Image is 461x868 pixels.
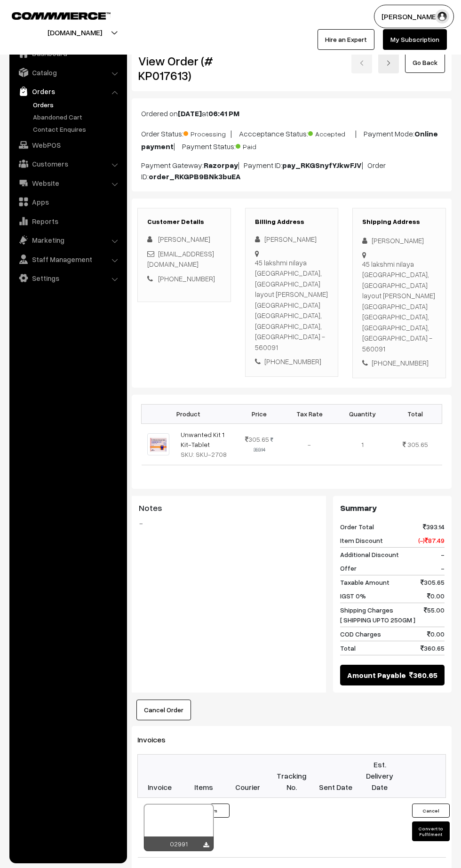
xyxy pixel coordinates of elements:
[255,234,329,245] div: [PERSON_NAME]
[255,257,329,353] div: 45 lakshmi nilaya [GEOGRAPHIC_DATA], [GEOGRAPHIC_DATA] layout [PERSON_NAME][GEOGRAPHIC_DATA] [GEO...
[147,249,214,269] a: [EMAIL_ADDRESS][DOMAIN_NAME]
[340,563,357,573] span: Offer
[245,435,269,443] span: 305.65
[441,549,445,559] span: -
[283,423,336,465] td: -
[12,213,124,230] a: Reports
[181,449,230,459] div: SKU: SKU-2708
[340,503,445,513] h3: Summary
[340,549,399,559] span: Additional Discount
[361,440,364,448] span: 1
[31,124,124,134] a: Contact Enquires
[362,259,436,354] div: 45 lakshmi nilaya [GEOGRAPHIC_DATA], [GEOGRAPHIC_DATA] layout [PERSON_NAME][GEOGRAPHIC_DATA] [GEO...
[435,9,449,24] img: user
[158,235,210,243] span: [PERSON_NAME]
[389,404,442,423] th: Total
[12,193,124,210] a: Apps
[12,231,124,248] a: Marketing
[141,127,442,152] p: Order Status: | Accceptance Status: | Payment Mode: | Payment Status:
[424,605,445,625] span: 55.00
[208,109,239,118] b: 06:41 PM
[139,503,319,513] h3: Notes
[158,274,215,283] a: [PHONE_NUMBER]
[340,591,366,601] span: IGST 0%
[340,535,383,545] span: Item Discount
[12,136,124,153] a: WebPOS
[421,577,445,587] span: 305.65
[15,21,135,44] button: [DOMAIN_NAME]
[138,754,182,797] th: Invoice
[314,754,358,797] th: Sent Date
[427,629,445,639] span: 0.00
[423,522,445,532] span: 393.14
[31,112,124,122] a: Abandoned Cart
[358,754,402,797] th: Est. Delivery Date
[340,522,374,532] span: Order Total
[347,669,406,681] span: Amount Payable
[421,643,445,653] span: 360.65
[182,754,226,797] th: Items
[136,700,191,720] button: Cancel Order
[31,100,124,110] a: Orders
[12,9,94,21] a: COMMMERCE
[137,735,177,744] span: Invoices
[407,440,428,448] span: 305.65
[181,430,224,448] a: Unwanted Kit 1 Kit-Tablet
[144,836,214,851] div: 02991
[412,804,450,818] button: Cancel
[255,218,329,226] h3: Billing Address
[141,159,442,182] p: Payment Gateway: | Payment ID: | Order ID:
[340,577,389,587] span: Taxable Amount
[138,54,231,83] h2: View Order (# KP017613)
[283,404,336,423] th: Tax Rate
[362,358,436,368] div: [PHONE_NUMBER]
[362,218,436,226] h3: Shipping Address
[308,127,355,139] span: Accepted
[12,83,124,100] a: Orders
[340,629,381,639] span: COD Charges
[255,356,329,367] div: [PHONE_NUMBER]
[147,218,221,226] h3: Customer Details
[340,643,356,653] span: Total
[386,60,391,66] img: right-arrow.png
[336,404,389,423] th: Quantity
[178,109,202,118] b: [DATE]
[147,433,169,455] img: UNWANTED KIT.jpeg
[362,235,436,246] div: [PERSON_NAME]
[236,139,283,151] span: Paid
[139,518,319,529] blockquote: -
[405,52,445,73] a: Go Back
[409,669,437,681] span: 360.65
[226,754,270,797] th: Courier
[318,29,374,50] a: Hire an Expert
[383,29,447,50] a: My Subscription
[412,821,450,841] button: Convert to Fulfilment
[12,12,111,19] img: COMMMERCE
[149,172,241,181] b: order_RKGPB9BNk3buEA
[270,754,314,797] th: Tracking No.
[418,535,445,545] span: (-) 87.49
[340,605,415,625] span: Shipping Charges [ SHIPPING UPTO 250GM ]
[12,251,124,268] a: Staff Management
[142,404,236,423] th: Product
[183,127,230,139] span: Processing
[12,270,124,287] a: Settings
[441,563,445,573] span: -
[12,175,124,191] a: Website
[427,591,445,601] span: 0.00
[204,160,238,170] b: Razorpay
[282,160,362,170] b: pay_RKGSnyfYJkwFJV
[374,5,454,28] button: [PERSON_NAME]
[236,404,283,423] th: Price
[12,155,124,172] a: Customers
[12,64,124,81] a: Catalog
[141,108,442,119] p: Ordered on at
